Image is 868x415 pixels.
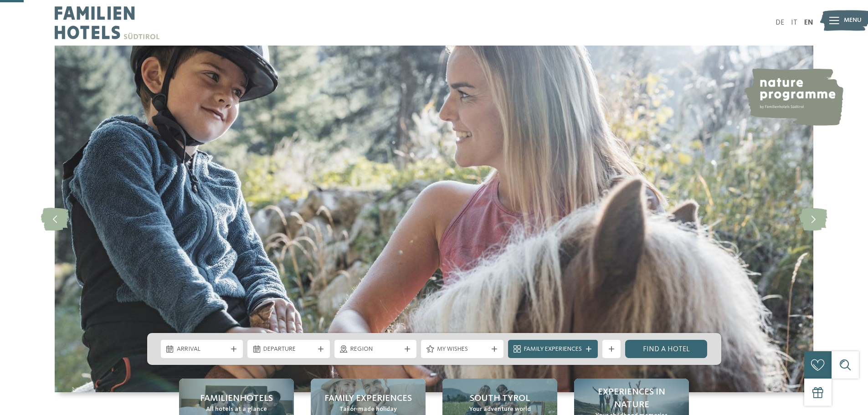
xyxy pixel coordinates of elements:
img: Familienhotels Südtirol: The happy family places! [55,46,813,392]
span: My wishes [437,345,488,354]
span: Menu [844,16,862,25]
span: Tailor-made holiday [339,405,397,414]
a: EN [804,19,813,26]
span: Arrival [177,345,227,354]
span: Familienhotels [200,392,273,405]
a: IT [791,19,797,26]
span: South Tyrol [470,392,530,405]
a: DE [776,19,784,26]
span: All hotels at a glance [206,405,267,414]
a: Find a hotel [625,340,708,358]
span: Experiences in nature [583,386,680,411]
span: Your adventure world [469,405,531,414]
span: Region [350,345,401,354]
span: Family Experiences [324,392,412,405]
span: Family Experiences [524,345,582,354]
span: Departure [263,345,314,354]
img: nature programme by Familienhotels Südtirol [743,68,843,126]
